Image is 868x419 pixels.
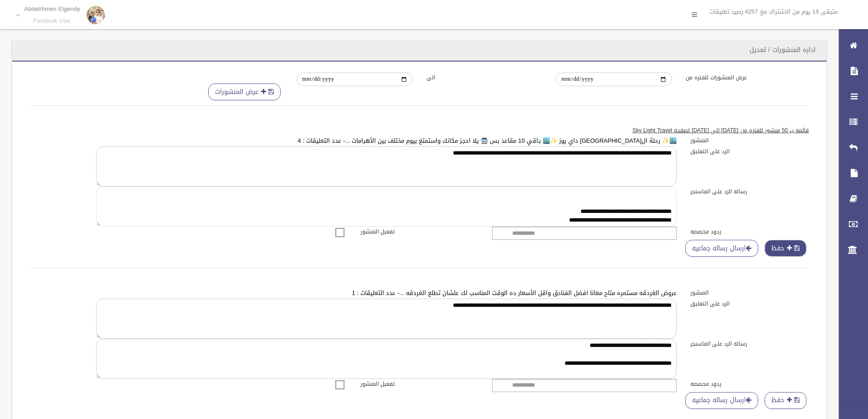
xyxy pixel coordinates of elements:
[24,5,80,12] p: Abdelrhmen Elgendy
[685,392,758,409] a: ارسال رساله جماعيه
[765,392,806,409] button: حفظ
[354,227,486,237] label: تفعيل المنشور
[683,339,816,349] label: رساله الرد على الماسنجر
[420,72,550,83] label: الى
[685,240,758,257] a: ارسال رساله جماعيه
[208,83,281,100] button: عرض المنشورات
[683,227,816,237] label: ردود مخصصه
[632,125,809,135] u: قائمه ب 50 منشور للفتره من [DATE] الى [DATE] لصفحه Sky Light Travel
[765,240,806,257] button: حفظ
[354,379,486,389] label: تفعيل المنشور
[352,287,677,299] a: عروض الغردقه مستمره متاح معانا افضل الفنادق واقل الأسعار ده الوقت المناسب لك علشان تطلع الغردقه ....
[739,41,827,59] header: اداره المنشورات / تعديل
[679,72,809,83] label: عرض المنشورات للفتره من
[683,379,816,389] label: ردود مخصصه
[683,146,816,156] label: الرد على التعليق
[298,135,677,146] a: 🏙️✨ رحلة ال[GEOGRAPHIC_DATA] داي يوز ✨🏙️ بـاقي 10 مقاعد بس 🚍 يلا احجز مكانك واستمتع بيوم مختلف بي...
[24,18,80,25] small: Facebook User
[683,135,816,145] label: المنشور
[683,299,816,309] label: الرد على التعليق
[683,288,816,298] label: المنشور
[683,186,816,197] label: رساله الرد على الماسنجر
